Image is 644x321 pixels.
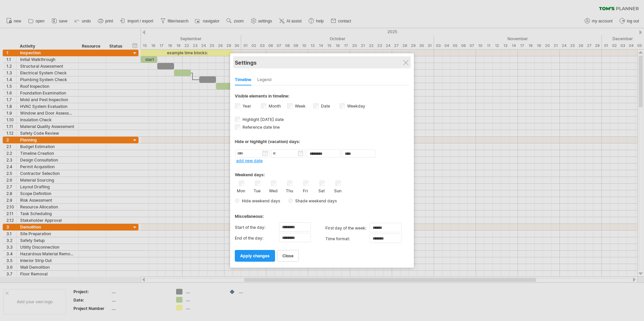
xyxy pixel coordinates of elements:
[282,253,293,258] span: close
[346,104,365,109] label: Weekday
[235,250,275,262] a: apply changes
[240,253,270,258] span: apply changes
[235,139,409,144] div: Hide or highlight (vacation) days:
[325,223,370,234] label: first day of the week:
[235,207,409,220] div: Miscellaneous:
[277,250,299,262] a: close
[235,233,279,244] label: End of the day:
[235,56,409,68] div: Settings
[241,104,251,109] label: Year
[293,104,306,109] label: Week
[320,104,330,109] label: Date
[317,187,326,193] label: Sat
[239,198,280,203] span: Hide weekend days
[241,117,284,122] span: Highlight [DATE] date
[293,198,337,203] span: Shade weekend days
[257,75,272,85] div: Legend
[235,75,251,85] div: Timeline
[301,187,310,193] label: Fri
[236,158,263,163] a: add new date
[253,187,261,193] label: Tue
[237,187,245,193] label: Mon
[241,125,280,130] span: Reference date line
[269,187,277,193] label: Wed
[267,104,281,109] label: Month
[285,187,293,193] label: Thu
[235,93,409,101] div: Visible elements in timeline:
[235,222,279,233] label: Start of the day:
[325,234,370,244] label: Time format:
[235,166,409,179] div: Weekend days:
[333,187,342,193] label: Sun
